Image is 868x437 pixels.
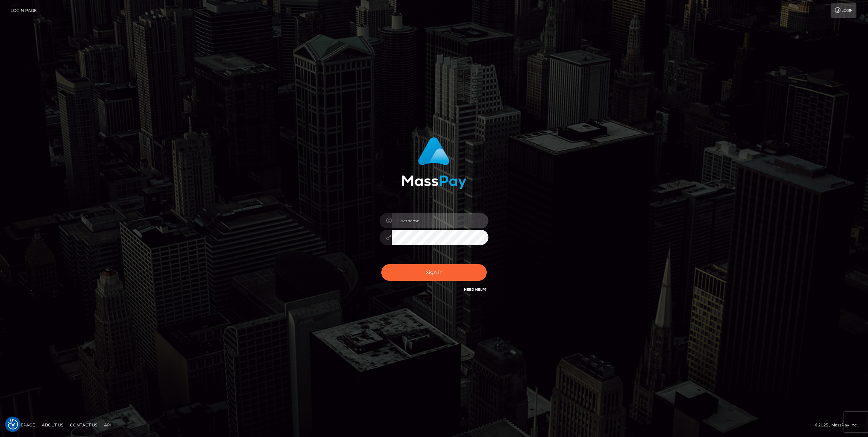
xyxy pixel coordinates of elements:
a: API [101,420,114,430]
a: Homepage [7,420,38,430]
a: Login Page [11,3,37,18]
img: Revisit consent button [8,419,18,430]
a: Need Help? [464,287,487,292]
button: Consent Preferences [8,419,18,430]
a: About Us [39,420,66,430]
div: © 2025 , MassPay Inc. [815,421,863,429]
a: Contact Us [67,420,100,430]
button: Sign in [381,264,487,281]
img: MassPay Login [402,137,466,189]
input: Username... [392,213,488,228]
a: Login [831,3,856,18]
